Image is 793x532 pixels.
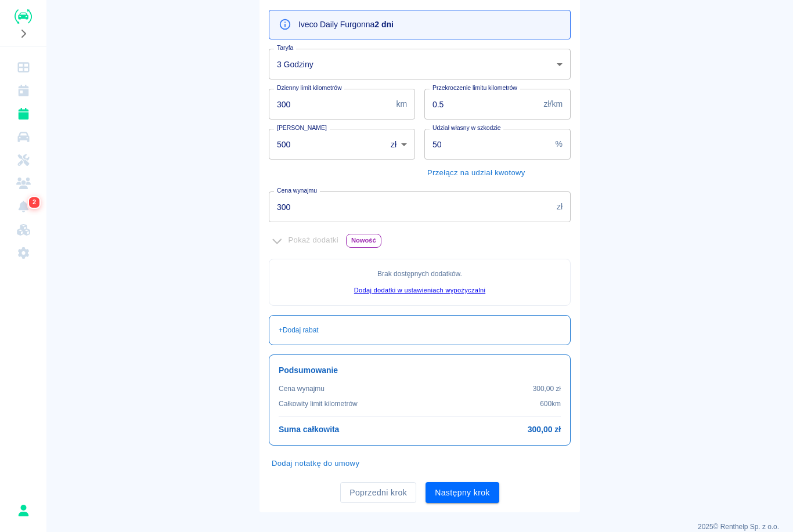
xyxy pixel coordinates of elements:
label: Cena wynajmu [277,186,317,195]
a: Dodaj dodatki w ustawieniach wypożyczalni [354,287,485,294]
a: Flota [5,125,42,149]
div: zł [383,129,415,160]
a: Ustawienia [5,241,42,265]
a: Widget WWW [5,218,42,241]
h6: Podsumowanie [279,364,561,377]
p: + Dodaj rabat [279,325,319,335]
p: zł/km [544,98,563,110]
a: Dashboard [5,56,42,79]
p: % [556,138,563,150]
a: Klienci [5,172,42,195]
label: Dzienny limit kilometrów [277,84,342,92]
label: Udział własny w szkodzie [432,124,501,132]
button: Rozwiń nawigację [15,26,32,41]
p: 600 km [540,399,561,409]
a: Serwisy [5,149,42,172]
span: Nowość [347,234,381,247]
b: 2 dni [374,20,393,29]
a: Powiadomienia [5,195,42,218]
p: 2025 © Renthelp Sp. z o.o. [60,522,779,532]
a: Kalendarz [5,79,42,102]
p: Całkowity limit kilometrów [279,399,358,409]
button: Emil Graczyk [11,498,35,523]
p: Brak dostępnych dodatków . [279,269,561,279]
p: zł [557,201,563,213]
p: 300,00 zł [533,383,561,394]
button: Następny krok [426,482,499,504]
h6: 300,00 zł [528,424,561,436]
div: 3 Godziny [269,49,571,79]
p: Iveco Daily Furgon na [298,19,394,31]
button: Poprzedni krok [340,482,416,504]
img: Renthelp [15,9,32,24]
p: Cena wynajmu [279,383,325,394]
span: 2 [30,197,38,208]
p: km [396,98,407,110]
h6: Suma całkowita [279,424,339,436]
label: Przekroczenie limitu kilometrów [432,84,517,92]
button: Dodaj notatkę do umowy [269,455,362,473]
a: Rezerwacje [5,102,42,125]
label: Taryfa [277,44,293,52]
label: [PERSON_NAME] [277,124,327,132]
button: Przełącz na udział kwotowy [424,164,528,182]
